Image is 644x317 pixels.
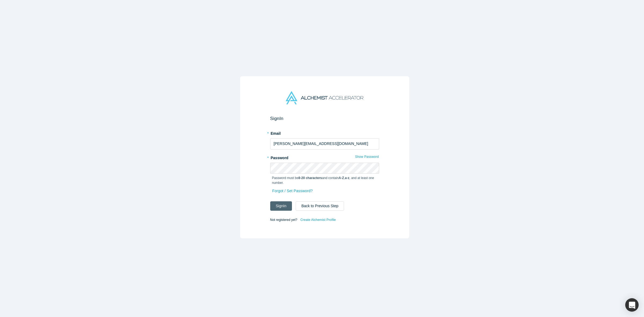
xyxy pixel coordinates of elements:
[298,176,322,180] strong: 8-20 characters
[272,176,377,185] p: Password must be and contain , , and at least one number.
[270,129,379,136] label: Email
[270,218,297,222] span: Not registered yet?
[296,201,344,211] button: Back to Previous Step
[286,91,363,104] img: Alchemist Accelerator Logo
[270,201,292,211] button: SignIn
[300,216,336,223] a: Create Alchemist Profile
[270,153,379,161] label: Password
[345,176,349,180] strong: a-z
[270,116,379,121] h2: Sign In
[355,153,379,160] button: Show Password
[339,176,344,180] strong: A-Z
[272,186,313,196] a: Forgot / Set Password?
